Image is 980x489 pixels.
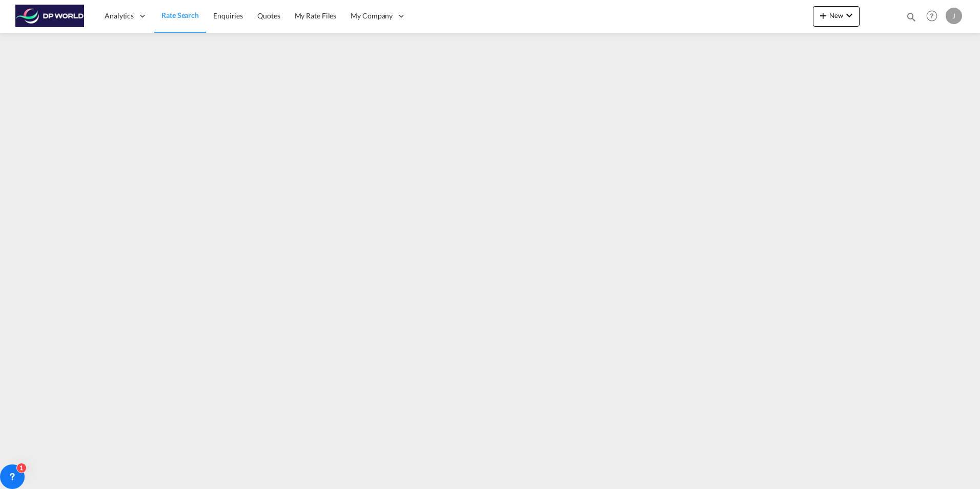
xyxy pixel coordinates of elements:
span: Analytics [105,11,134,21]
md-icon: icon-chevron-down [843,9,855,22]
div: icon-magnify [906,11,917,27]
div: J [946,8,962,24]
button: icon-plus 400-fgNewicon-chevron-down [813,6,860,27]
md-icon: icon-magnify [906,11,917,23]
span: New [817,11,855,19]
img: c08ca190194411f088ed0f3ba295208c.png [15,5,85,28]
md-icon: icon-plus 400-fg [817,9,829,22]
span: Help [923,7,941,25]
span: Quotes [257,11,280,20]
span: My Rate Files [295,11,337,20]
span: My Company [351,11,393,21]
span: Rate Search [161,11,199,19]
span: Enquiries [213,11,243,20]
div: Help [923,7,946,26]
